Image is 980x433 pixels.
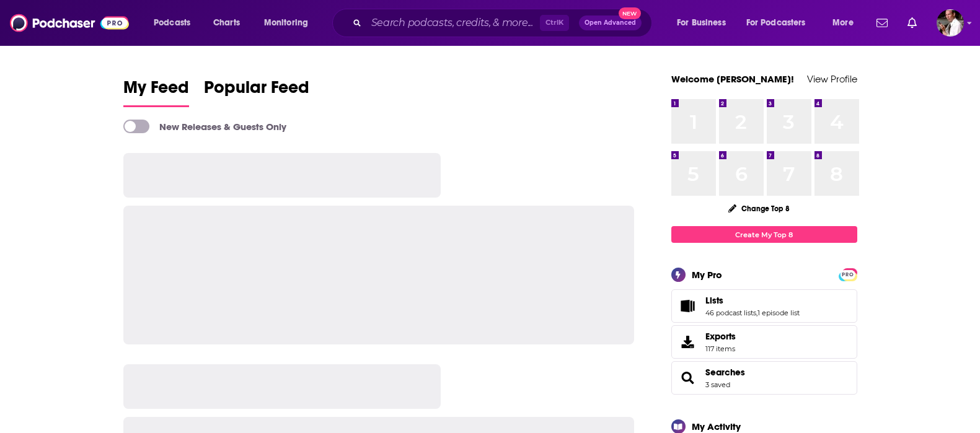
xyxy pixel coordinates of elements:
[903,12,922,33] a: Show notifications dropdown
[705,308,756,317] a: 46 podcast lists
[540,15,569,31] span: Ctrl K
[671,289,857,323] span: Lists
[671,361,857,395] span: Searches
[705,367,745,378] a: Searches
[872,12,893,33] a: Show notifications dropdown
[937,9,964,37] button: Show profile menu
[676,297,700,315] a: Lists
[264,14,308,32] span: Monitoring
[676,369,700,387] a: Searches
[841,270,855,279] span: PRO
[585,20,636,26] span: Open Advanced
[832,14,854,32] span: More
[123,77,189,107] a: My Feed
[721,201,798,216] button: Change Top 8
[841,269,855,279] a: PRO
[366,13,540,33] input: Search podcasts, credits, & more...
[705,295,800,306] a: Lists
[756,308,757,317] span: ,
[705,331,736,342] span: Exports
[705,380,730,389] a: 3 saved
[692,421,741,432] div: My Activity
[344,9,664,37] div: Search podcasts, credits, & more...
[692,269,722,281] div: My Pro
[205,13,247,33] a: Charts
[619,7,641,19] span: New
[123,77,189,105] span: My Feed
[746,14,806,32] span: For Podcasters
[705,295,723,306] span: Lists
[676,333,700,351] span: Exports
[255,13,324,33] button: open menu
[671,226,857,243] a: Create My Top 8
[677,14,726,32] span: For Business
[757,308,800,317] a: 1 episode list
[123,120,286,133] a: New Releases & Guests Only
[937,9,964,37] img: User Profile
[937,9,964,37] span: Logged in as Quarto
[204,77,309,107] a: Popular Feed
[671,325,857,359] a: Exports
[204,77,309,105] span: Popular Feed
[10,11,129,35] img: Podchaser - Follow, Share and Rate Podcasts
[807,73,857,85] a: View Profile
[579,15,642,30] button: Open AdvancedNew
[671,73,794,85] a: Welcome [PERSON_NAME]!
[668,13,741,33] button: open menu
[705,344,736,353] span: 117 items
[824,13,869,33] button: open menu
[213,14,240,32] span: Charts
[738,13,824,33] button: open menu
[145,13,206,33] button: open menu
[154,14,190,32] span: Podcasts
